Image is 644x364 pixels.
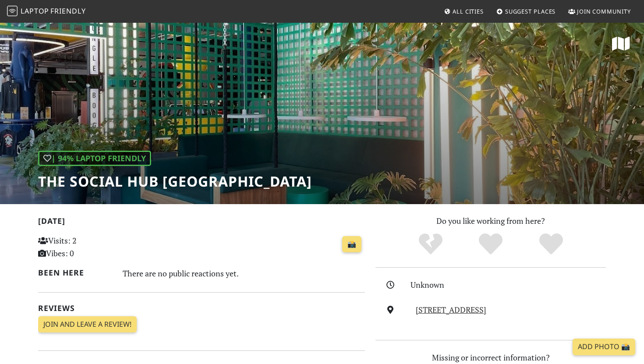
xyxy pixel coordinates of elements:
[410,279,611,291] div: Unknown
[342,236,361,253] a: 📸
[375,215,606,227] p: Do you like working from here?
[375,351,606,364] p: Missing or incorrect information?
[565,4,634,19] a: Join Community
[573,339,635,355] a: Add Photo 📸
[460,232,521,256] div: Yes
[38,151,151,166] div: | 94% Laptop Friendly
[577,7,631,15] span: Join Community
[123,266,365,280] div: There are no public reactions yet.
[453,7,484,15] span: All Cities
[38,173,312,190] h1: The Social Hub [GEOGRAPHIC_DATA]
[50,6,85,16] span: Friendly
[505,7,556,15] span: Suggest Places
[7,4,86,19] a: LaptopFriendly LaptopFriendly
[38,268,112,277] h2: Been here
[416,304,486,315] a: [STREET_ADDRESS]
[38,304,365,313] h2: Reviews
[38,234,140,260] p: Visits: 2 Vibes: 0
[521,232,581,256] div: Definitely!
[38,216,365,229] h2: [DATE]
[493,4,559,19] a: Suggest Places
[21,6,49,16] span: Laptop
[440,4,487,19] a: All Cities
[400,232,461,256] div: No
[38,316,137,333] a: Join and leave a review!
[7,6,18,16] img: LaptopFriendly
